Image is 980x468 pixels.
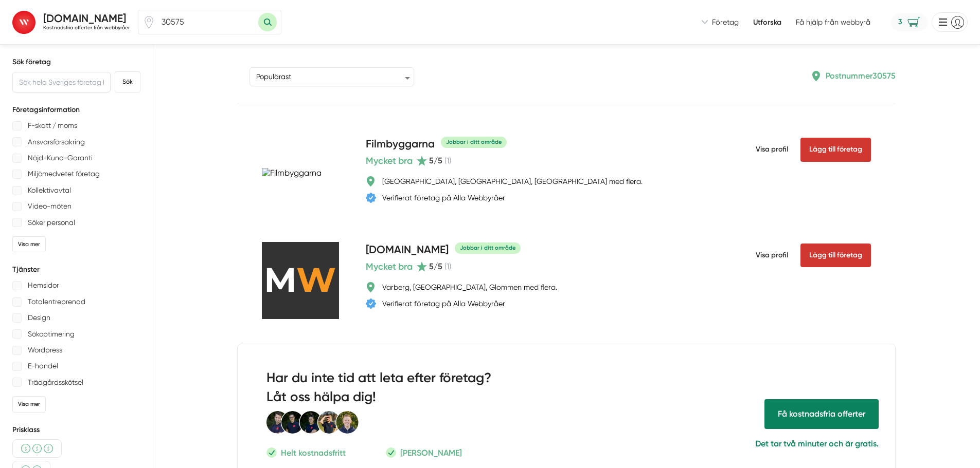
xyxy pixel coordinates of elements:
[28,184,71,197] p: Kollektivavtal
[12,105,140,115] h5: Företagsinformation
[800,244,871,267] : Lägg till företag
[28,295,85,308] p: Totalentreprenad
[441,137,507,147] div: Jobbar i ditt område
[400,446,462,459] p: [PERSON_NAME]
[142,16,155,29] svg: Pin / Karta
[366,154,413,168] span: Mycket bra
[429,261,442,271] span: 5 /5
[28,167,100,180] p: Miljömedvetet företag
[444,261,451,271] span: ( 1 )
[12,72,111,92] input: Sök hela Sveriges företag här...
[28,136,85,148] p: Ansvarsförsäkring
[142,16,155,29] span: Klicka för att använda din position.
[28,119,77,132] p: F-skatt / moms
[753,17,781,27] a: Utforska
[115,71,140,92] button: Sök
[366,259,413,274] span: Mycket bra
[429,156,442,165] span: 5 /5
[12,57,140,67] h5: Sök företag
[262,168,322,178] img: Filmbyggarna
[43,12,126,25] strong: [DOMAIN_NAME]
[12,265,140,275] h5: Tjänster
[382,298,505,309] div: Verifierat företag på Alla Webbyråer
[28,328,75,341] p: Sökoptimering
[382,282,557,292] div: Varberg, [GEOGRAPHIC_DATA], Glommen med flera.
[756,242,788,269] span: Visa profil
[382,193,505,203] div: Verifierat företag på Alla Webbyråer
[28,216,75,229] p: Söker personal
[826,69,896,82] p: Postnummer 30575
[764,399,879,428] span: Få hjälp
[155,10,258,34] input: Skriv ditt postnummer
[589,437,879,450] p: Det tar två minuter och är gratis.
[800,138,871,161] : Lägg till företag
[455,242,521,253] div: Jobbar i ditt område
[891,13,928,31] span: navigation-cart
[266,410,359,434] img: Smartproduktion Personal
[12,8,130,36] a: Alla Webbyråer [DOMAIN_NAME] Kostnadsfria offerter från webbyråer
[43,24,130,31] h2: Kostnadsfria offerter från webbyråer
[12,425,140,435] h5: Prisklass
[12,439,62,458] div: Medel
[281,446,346,459] p: Helt kostnadsfritt
[444,156,451,165] span: ( 1 )
[28,360,58,372] p: E-handel
[28,344,62,357] p: Wordpress
[262,242,339,319] img: Megawebb.se
[12,396,46,412] div: Visa mer
[712,17,739,27] span: Företag
[28,311,50,324] p: Design
[12,236,46,252] div: Visa mer
[366,242,449,259] h4: [DOMAIN_NAME]
[382,176,643,186] div: [GEOGRAPHIC_DATA], [GEOGRAPHIC_DATA], [GEOGRAPHIC_DATA] med flera.
[366,136,435,153] h4: Filmbyggarna
[796,17,870,27] span: Få hjälp från webbyrå
[28,376,83,389] p: Trädgårdsskötsel
[258,13,277,31] button: Sök med postnummer
[756,136,788,163] span: Visa profil
[266,369,531,410] h2: Har du inte tid att leta efter företag? Låt oss hälpa dig!
[28,279,59,292] p: Hemsidor
[28,200,72,213] p: Video-möten
[28,152,93,164] p: Nöjd-Kund-Garanti
[12,11,35,34] img: Alla Webbyråer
